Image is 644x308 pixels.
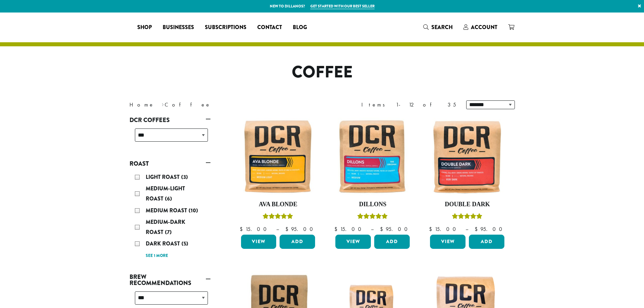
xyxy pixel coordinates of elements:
span: $ [475,226,480,233]
span: (7) [165,228,172,236]
div: Rated 5.00 out of 5 [357,212,388,222]
span: Blog [293,23,307,32]
a: View [241,235,277,249]
h4: Ava Blonde [239,201,317,208]
a: Search [418,22,458,33]
a: Shop [132,22,157,33]
span: $ [285,226,291,233]
a: Home [129,101,154,108]
button: Add [469,235,504,249]
bdi: 95.00 [475,226,505,233]
div: Items 1-12 of 35 [361,101,456,109]
span: $ [334,226,340,233]
span: Medium-Light Roast [146,185,185,203]
a: DCR Coffees [129,114,211,126]
div: Rated 5.00 out of 5 [263,212,293,222]
span: › [162,98,164,109]
span: $ [380,226,386,233]
a: See 1 more [146,253,168,259]
div: Rated 4.50 out of 5 [452,212,482,222]
span: Subscriptions [205,23,246,32]
div: Roast [129,169,211,263]
span: (6) [165,195,172,203]
a: Roast [129,158,211,169]
span: Search [431,23,453,31]
span: Shop [137,23,152,32]
bdi: 15.00 [429,226,459,233]
span: $ [429,226,435,233]
span: $ [240,226,245,233]
a: View [430,235,466,249]
a: DillonsRated 5.00 out of 5 [334,118,411,232]
span: (10) [189,207,198,214]
span: Account [471,23,497,31]
img: Dillons-12oz-300x300.jpg [334,118,411,195]
span: – [276,226,279,233]
span: Contact [257,23,282,32]
bdi: 15.00 [334,226,364,233]
h4: Dillons [334,201,411,208]
h4: Double Dark [428,201,506,208]
div: DCR Coffees [129,126,211,150]
a: View [335,235,371,249]
button: Add [374,235,410,249]
h1: Coffee [124,63,520,82]
img: Double-Dark-12oz-300x300.jpg [428,118,506,195]
bdi: 95.00 [380,226,411,233]
span: – [466,226,468,233]
span: Light Roast [146,173,181,181]
a: Get started with our best seller [310,3,375,9]
nav: Breadcrumb [129,101,312,109]
span: (5) [182,240,188,247]
span: Medium Roast [146,207,189,214]
span: Medium-Dark Roast [146,218,185,236]
span: (3) [181,173,188,181]
bdi: 15.00 [240,226,270,233]
bdi: 95.00 [285,226,316,233]
button: Add [280,235,315,249]
span: – [371,226,374,233]
a: Double DarkRated 4.50 out of 5 [428,118,506,232]
a: Brew Recommendations [129,271,211,289]
span: Businesses [163,23,194,32]
span: Dark Roast [146,240,182,247]
img: Ava-Blonde-12oz-1-300x300.jpg [239,118,317,195]
a: Ava BlondeRated 5.00 out of 5 [239,118,317,232]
